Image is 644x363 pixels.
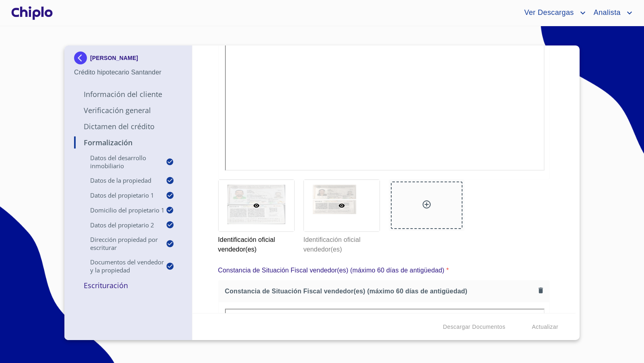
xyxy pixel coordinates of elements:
[74,52,182,68] div: [PERSON_NAME]
[74,206,166,214] p: Domicilio del Propietario 1
[443,322,505,332] span: Descargar Documentos
[588,6,634,19] button: account of current user
[74,105,182,115] p: Verificación General
[74,138,182,147] p: Formalización
[74,89,182,99] p: Información del Cliente
[529,320,561,334] button: Actualizar
[218,232,294,254] p: Identificación oficial vendedor(es)
[74,52,90,64] img: Docupass spot blue
[74,176,166,184] p: Datos de la propiedad
[74,122,182,131] p: Dictamen del Crédito
[440,320,508,334] button: Descargar Documentos
[74,68,182,77] p: Crédito hipotecario Santander
[532,322,558,332] span: Actualizar
[74,235,166,252] p: Dirección Propiedad por Escriturar
[518,6,587,19] button: account of current user
[303,232,379,254] p: Identificación oficial vendedor(es)
[74,221,166,229] p: Datos del propietario 2
[74,191,166,199] p: Datos del propietario 1
[518,6,578,19] span: Ver Descargas
[74,154,166,170] p: Datos del Desarrollo Inmobiliario
[74,258,166,274] p: Documentos del vendedor y la propiedad
[218,266,445,275] p: Constancia de Situación Fiscal vendedor(es) (máximo 60 días de antigüedad)
[225,287,535,295] span: Constancia de Situación Fiscal vendedor(es) (máximo 60 días de antigüedad)
[90,55,138,61] p: [PERSON_NAME]
[74,280,182,290] p: Escrituración
[588,6,625,19] span: Analista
